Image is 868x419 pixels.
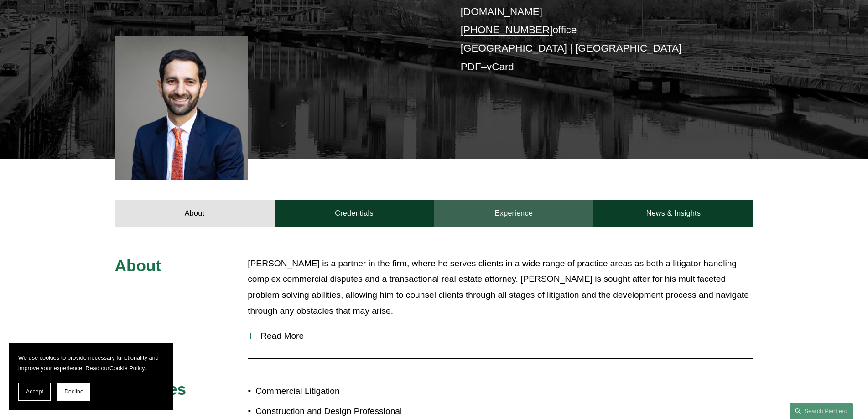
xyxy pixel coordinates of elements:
[255,383,434,399] p: Commercial Litigation
[248,256,753,319] p: [PERSON_NAME] is a partner in the firm, where he serves clients in a wide range of practice areas...
[434,200,594,227] a: Experience
[115,257,161,274] span: About
[790,403,853,419] a: Search this site
[461,24,553,36] a: [PHONE_NUMBER]
[487,61,514,72] a: vCard
[9,343,173,410] section: Cookie banner
[18,383,51,401] button: Accept
[461,61,481,72] a: PDF
[115,200,275,227] a: About
[109,365,145,372] a: Cookie Policy
[26,388,43,395] span: Accept
[248,324,753,348] button: Read More
[64,388,83,395] span: Decline
[593,200,753,227] a: News & Insights
[57,383,90,401] button: Decline
[254,331,753,341] span: Read More
[275,200,434,227] a: Credentials
[18,352,164,373] p: We use cookies to provide necessary functionality and improve your experience. Read our .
